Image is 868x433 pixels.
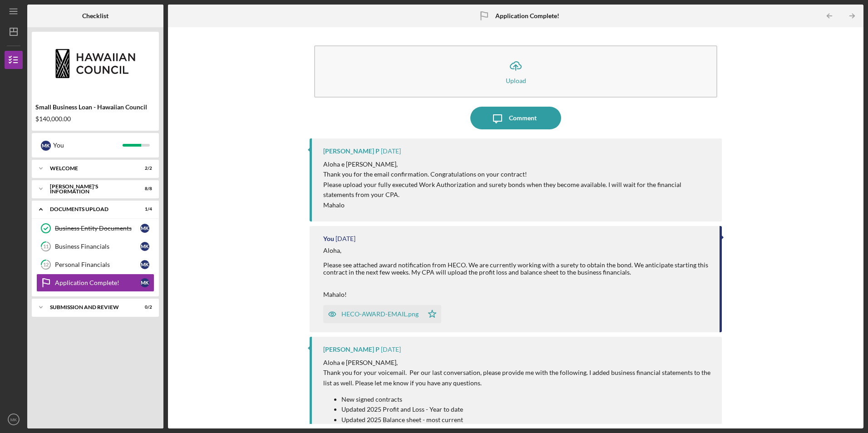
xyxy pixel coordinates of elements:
[55,225,140,232] div: Business Entity Documents
[43,262,49,268] tspan: 12
[323,247,710,298] div: Aloha, Please see attached award notification from HECO. We are currently working with a surety t...
[136,207,152,212] div: 1 / 4
[341,394,712,404] p: New signed contracts
[323,305,441,323] button: HECO-AWARD-EMAIL.png
[5,410,23,428] button: MK
[314,45,717,98] button: Upload
[32,36,159,91] img: Product logo
[140,278,149,287] div: M K
[82,12,108,20] b: Checklist
[323,169,712,179] p: Thank you for the email confirmation. Congratulations on your contract!
[55,243,140,250] div: Business Financials
[50,305,129,310] div: SUBMISSION AND REVIEW
[36,237,154,256] a: 11Business FinancialsMK
[323,200,712,210] p: Mahalo
[335,235,355,242] time: 2025-09-22 22:24
[36,256,154,274] a: 12Personal FinancialsMK
[323,148,380,155] div: [PERSON_NAME] P
[50,184,129,194] div: [PERSON_NAME]'S INFORMATION
[50,166,129,171] div: WELCOME
[323,159,712,169] p: Aloha e [PERSON_NAME],
[323,368,712,388] p: Thank you for your voicemail. Per our last conversation, please provide me with the following. I ...
[323,180,712,200] p: Please upload your fully executed Work Authorization and surety bonds when they become available....
[55,279,140,286] div: Application Complete!
[495,12,559,20] b: Application Complete!
[506,77,526,84] div: Upload
[136,305,152,310] div: 0 / 2
[323,358,712,368] p: Aloha e [PERSON_NAME],
[470,107,561,129] button: Comment
[35,103,155,111] div: Small Business Loan - Hawaiian Council
[341,415,712,425] p: Updated 2025 Balance sheet - most current
[136,166,152,171] div: 2 / 2
[53,138,123,153] div: You
[41,141,51,151] div: M K
[10,417,17,422] text: MK
[341,404,712,414] p: Updated 2025 Profit and Loss - Year to date
[36,219,154,237] a: Business Entity DocumentsMK
[323,235,334,242] div: You
[140,242,149,251] div: M K
[381,346,401,353] time: 2025-09-22 21:32
[36,274,154,292] a: Application Complete!MK
[43,244,49,250] tspan: 11
[509,107,537,129] div: Comment
[341,310,419,318] div: HECO-AWARD-EMAIL.png
[136,186,152,192] div: 8 / 8
[323,346,380,353] div: [PERSON_NAME] P
[55,261,140,268] div: Personal Financials
[50,207,129,212] div: DOCUMENTS UPLOAD
[381,148,401,155] time: 2025-09-23 03:24
[35,115,155,123] div: $140,000.00
[140,224,149,233] div: M K
[140,260,149,269] div: M K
